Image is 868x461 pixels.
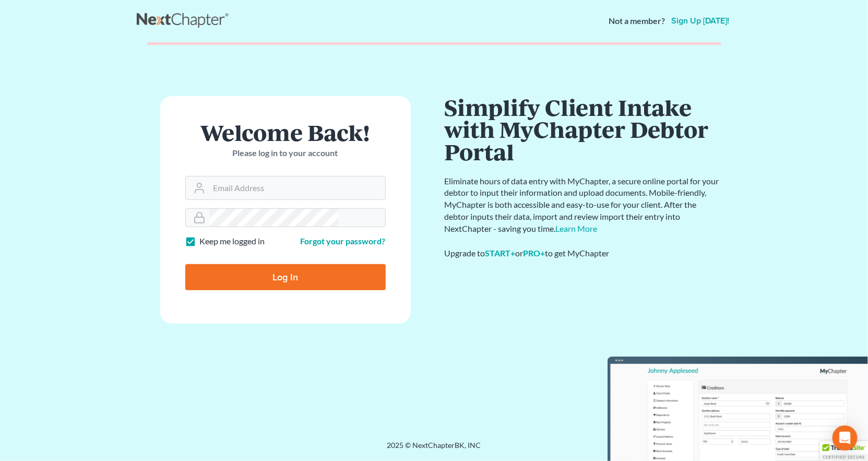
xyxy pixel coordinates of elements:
[185,147,386,159] p: Please log in to your account
[524,248,545,258] a: PRO+
[209,176,385,199] input: Email Address
[445,247,721,259] div: Upgrade to or to get MyChapter
[820,441,868,461] div: TrustedSite Certified
[301,236,386,246] a: Forgot your password?
[137,440,732,459] div: 2025 © NextChapterBK, INC
[185,121,386,144] h1: Welcome Back!
[556,223,598,233] a: Learn More
[706,43,713,55] a: ×
[485,248,516,258] a: START+
[609,15,665,27] strong: Not a member?
[200,235,265,247] label: Keep me logged in
[833,425,858,451] div: Open Intercom Messenger
[445,175,721,235] p: Eliminate hours of data entry with MyChapter, a secure online portal for your debtor to input the...
[156,43,713,53] div: Sorry, but you don't have permission to access this page
[670,17,732,25] a: Sign up [DATE]!
[185,264,386,290] input: Log In
[445,96,721,163] h1: Simplify Client Intake with MyChapter Debtor Portal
